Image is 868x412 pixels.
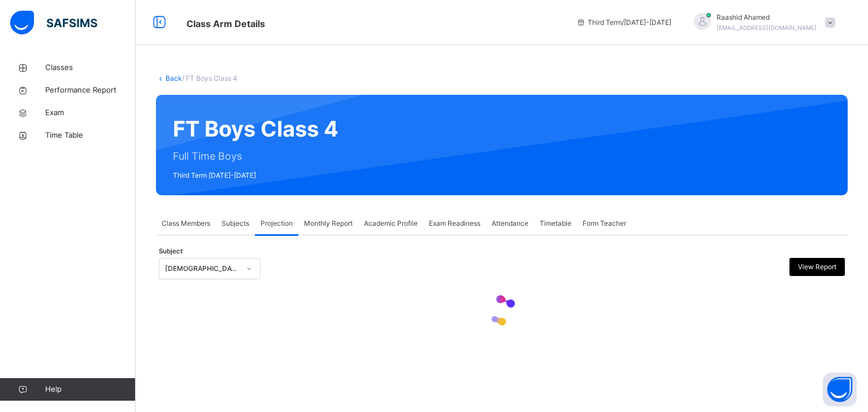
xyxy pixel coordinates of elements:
[823,372,857,406] button: Open asap
[165,264,240,274] div: [DEMOGRAPHIC_DATA] Reading
[364,218,418,229] span: Academic Profile
[45,85,136,96] span: Performance Report
[798,262,836,272] span: View Report
[576,17,671,28] span: session/term information
[540,218,571,229] span: Timetable
[159,247,183,256] span: Subject
[304,218,353,229] span: Monthly Report
[182,74,237,82] span: / FT Boys Class 4
[683,12,841,33] div: RaashidAhamed
[10,11,97,34] img: safsims
[45,62,136,73] span: Classes
[429,218,480,229] span: Exam Readiness
[186,18,265,29] span: Class Arm Details
[492,218,528,229] span: Attendance
[45,130,136,141] span: Time Table
[717,24,817,31] span: [EMAIL_ADDRESS][DOMAIN_NAME]
[162,218,210,229] span: Class Members
[717,12,817,23] span: Raashid Ahamed
[45,107,136,119] span: Exam
[45,384,135,395] span: Help
[583,218,626,229] span: Form Teacher
[261,218,293,229] span: Projection
[166,74,182,82] a: Back
[222,218,249,229] span: Subjects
